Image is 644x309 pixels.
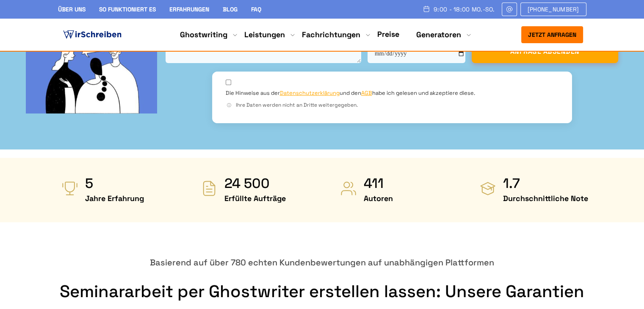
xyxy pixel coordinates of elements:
[434,6,495,13] span: 9:00 - 18:00 Mo.-So.
[364,175,393,192] strong: 411
[503,192,588,205] span: Durchschnittliche Note
[169,6,209,13] a: Erfahrungen
[226,101,558,109] div: Ihre Daten werden nicht an Dritte weitergegeben.
[361,89,372,97] a: AGB
[423,6,430,12] img: Schedule
[61,28,123,41] img: logo ghostwriter-österreich
[85,175,144,192] strong: 5
[364,192,393,205] span: Autoren
[280,89,340,97] a: Datenschutzerklärung
[521,26,583,43] button: Jetzt anfragen
[58,281,586,302] h2: Seminararbeit per Ghostwriter erstellen lassen: Unsere Garantien
[61,180,78,197] img: Jahre Erfahrung
[251,6,261,13] a: FAQ
[506,6,513,13] img: Email
[85,192,144,205] span: Jahre Erfahrung
[244,30,285,40] a: Leistungen
[503,175,588,192] strong: 1.7
[377,29,399,39] a: Preise
[226,102,232,109] span: ⓘ
[223,6,238,13] a: Blog
[340,180,357,197] img: Autoren
[520,3,586,16] a: [PHONE_NUMBER]
[224,175,286,192] strong: 24 500
[58,6,86,13] a: Über uns
[472,40,618,63] button: ANFRAGE ABSENDEN
[201,180,218,197] img: Erfüllte Aufträge
[226,89,475,97] label: Die Hinweise aus der und den habe ich gelesen und akzeptiere diese.
[479,180,496,197] img: Durchschnittliche Note
[302,30,360,40] a: Fachrichtungen
[99,6,156,13] a: So funktioniert es
[58,256,586,269] div: Basierend auf über 780 echten Kundenbewertungen auf unabhängigen Plattformen
[528,6,579,13] span: [PHONE_NUMBER]
[416,30,461,40] a: Generatoren
[224,192,286,205] span: Erfüllte Aufträge
[180,30,227,40] a: Ghostwriting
